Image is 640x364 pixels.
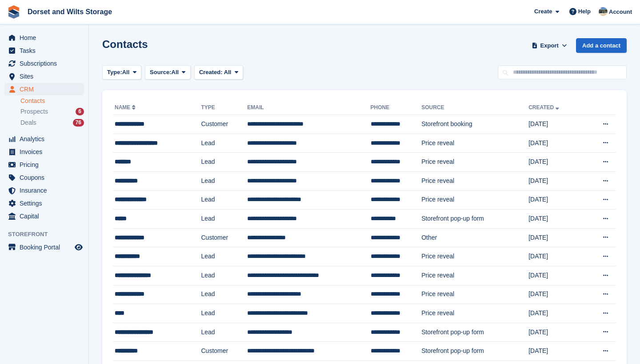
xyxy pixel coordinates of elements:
[4,241,84,253] a: menu
[247,101,370,115] th: Email
[172,68,179,77] span: All
[528,285,584,304] td: [DATE]
[224,69,232,75] span: All
[24,4,116,19] a: Dorset and Wilts Storage
[528,247,584,266] td: [DATE]
[20,146,73,158] span: Invoices
[421,342,528,361] td: Storefront pop-up form
[421,285,528,304] td: Price reveal
[528,104,561,111] a: Created
[20,133,73,145] span: Analytics
[528,171,584,190] td: [DATE]
[4,32,84,44] a: menu
[8,230,88,239] span: Storefront
[122,68,130,77] span: All
[528,115,584,134] td: [DATE]
[201,285,247,304] td: Lead
[4,44,84,57] a: menu
[20,119,36,127] span: Deals
[20,83,73,95] span: CRM
[201,342,247,361] td: Customer
[20,97,84,105] a: Contacts
[199,69,223,75] span: Created:
[20,107,84,116] a: Prospects 6
[201,228,247,247] td: Customer
[4,83,84,95] a: menu
[421,190,528,210] td: Price reveal
[371,101,422,115] th: Phone
[20,158,73,171] span: Pricing
[528,190,584,210] td: [DATE]
[201,266,247,285] td: Lead
[4,210,84,222] a: menu
[20,118,84,127] a: Deals 76
[534,7,552,16] span: Create
[578,7,591,16] span: Help
[4,146,84,158] a: menu
[73,119,84,127] div: 76
[201,304,247,323] td: Lead
[530,38,569,53] button: Export
[540,41,559,50] span: Export
[421,134,528,153] td: Price reveal
[421,101,528,115] th: Source
[20,197,73,210] span: Settings
[102,65,141,80] button: Type: All
[76,108,84,115] div: 6
[20,171,73,184] span: Coupons
[528,228,584,247] td: [DATE]
[201,101,247,115] th: Type
[599,7,608,16] img: Ben Chick
[20,70,73,83] span: Sites
[609,8,632,16] span: Account
[150,68,171,77] span: Source:
[4,57,84,70] a: menu
[194,65,243,80] button: Created: All
[201,190,247,210] td: Lead
[20,44,73,57] span: Tasks
[528,323,584,342] td: [DATE]
[73,242,84,253] a: Preview store
[528,210,584,229] td: [DATE]
[201,134,247,153] td: Lead
[7,5,20,19] img: stora-icon-8386f47178a22dfd0bd8f6a31ec36ba5ce8667c1dd55bd0f319d3a0aa187defe.svg
[4,184,84,197] a: menu
[528,153,584,172] td: [DATE]
[528,134,584,153] td: [DATE]
[20,57,73,70] span: Subscriptions
[421,323,528,342] td: Storefront pop-up form
[201,323,247,342] td: Lead
[4,171,84,184] a: menu
[421,304,528,323] td: Price reveal
[421,247,528,266] td: Price reveal
[201,171,247,190] td: Lead
[201,210,247,229] td: Lead
[528,342,584,361] td: [DATE]
[20,210,73,222] span: Capital
[421,210,528,229] td: Storefront pop-up form
[102,38,148,50] h1: Contacts
[4,158,84,171] a: menu
[115,104,137,111] a: Name
[528,304,584,323] td: [DATE]
[528,266,584,285] td: [DATE]
[4,133,84,145] a: menu
[421,171,528,190] td: Price reveal
[421,115,528,134] td: Storefront booking
[421,153,528,172] td: Price reveal
[20,107,48,116] span: Prospects
[201,153,247,172] td: Lead
[107,68,122,77] span: Type:
[201,115,247,134] td: Customer
[20,241,73,253] span: Booking Portal
[20,184,73,197] span: Insurance
[20,32,73,44] span: Home
[576,38,627,53] a: Add a contact
[421,228,528,247] td: Other
[4,197,84,210] a: menu
[145,65,191,80] button: Source: All
[421,266,528,285] td: Price reveal
[4,70,84,83] a: menu
[201,247,247,266] td: Lead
